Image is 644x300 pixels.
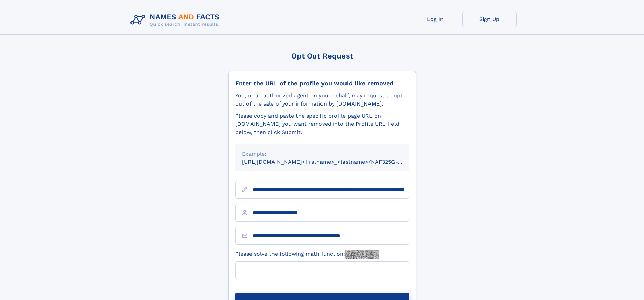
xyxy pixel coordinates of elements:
a: Log In [408,11,462,27]
a: Sign Up [462,11,517,27]
small: [URL][DOMAIN_NAME]<firstname>_<lastname>/NAF325G-xxxxxxxx [242,159,422,165]
img: Logo Names and Facts [128,11,225,29]
div: Example: [242,150,402,158]
div: Enter the URL of the profile you would like removed [235,79,409,87]
div: Please copy and paste the specific profile page URL on [DOMAIN_NAME] you want removed into the Pr... [235,112,409,136]
label: Please solve the following math function: [235,250,379,259]
div: Opt Out Request [228,52,416,60]
div: You, or an authorized agent on your behalf, may request to opt-out of the sale of your informatio... [235,92,409,108]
